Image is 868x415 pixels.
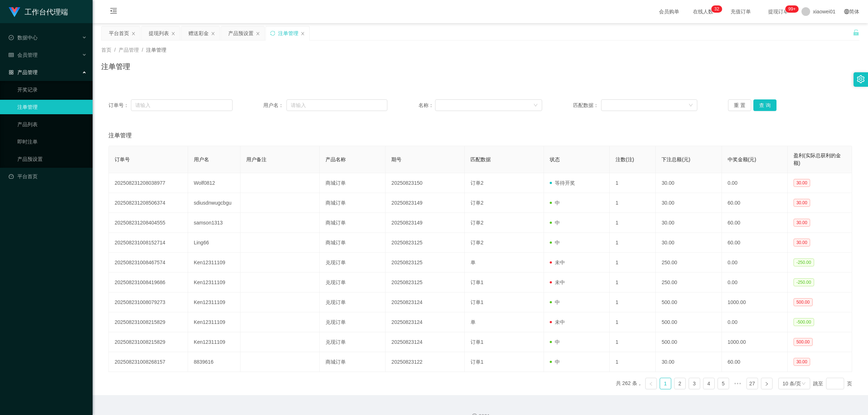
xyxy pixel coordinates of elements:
li: 向后 5 页 [732,378,744,389]
td: 60.00 [722,213,788,233]
td: 30.00 [656,213,722,233]
td: 60.00 [722,352,788,372]
li: 共 262 条， [616,378,642,389]
p: 3 [714,5,717,13]
td: Wolf0812 [188,173,241,193]
td: 兑现订单 [320,253,386,273]
div: 平台首页 [109,26,129,40]
i: 图标: check-circle-o [9,35,14,40]
td: 20250823125 [386,273,465,292]
div: 赠送彩金 [188,26,209,40]
span: 订单1 [471,279,484,285]
span: 注数(注) [616,157,634,162]
i: 图标: close [131,31,136,36]
span: 30.00 [793,219,810,227]
td: 30.00 [656,173,722,193]
span: 下注总额(元) [661,157,690,162]
i: 图标: down [801,381,806,386]
td: 商城订单 [320,193,386,213]
span: 订单2 [471,240,484,245]
td: 1000.00 [722,292,788,312]
li: 1 [660,378,671,389]
i: 图标: right [765,382,769,386]
td: Ken12311109 [188,273,241,292]
td: 1 [610,312,656,332]
i: 图标: table [9,52,14,57]
td: 1 [610,253,656,273]
span: 500.00 [793,338,813,346]
td: 1 [610,332,656,352]
td: 0.00 [722,253,788,273]
span: 中 [550,359,560,365]
span: 30.00 [793,179,810,187]
span: 订单1 [471,339,484,345]
sup: 934 [786,5,799,13]
span: 名称： [418,102,435,109]
span: 单 [471,260,476,265]
td: 250.00 [656,273,722,292]
td: 1 [610,292,656,312]
span: / [142,47,143,53]
div: 产品预设置 [228,26,254,40]
td: 1 [610,193,656,213]
span: 中 [550,220,560,226]
a: 图标: dashboard平台首页 [9,169,87,184]
td: 20250823125 [386,253,465,273]
li: 5 [718,378,729,389]
td: 202508231008467574 [109,253,188,273]
p: 2 [717,5,719,13]
td: 500.00 [656,292,722,312]
td: 20250823149 [386,213,465,233]
li: 4 [703,378,715,389]
input: 请输入 [286,99,387,111]
td: 1 [610,173,656,193]
td: 202508231208038977 [109,173,188,193]
td: 0.00 [722,173,788,193]
td: 商城订单 [320,352,386,372]
a: 开奖记录 [17,82,87,97]
a: 即时注单 [17,134,87,149]
i: 图标: down [689,103,693,108]
span: 中奖金额(元) [728,157,756,162]
td: samson1313 [188,213,241,233]
td: 20250823150 [386,173,465,193]
td: 20250823124 [386,292,465,312]
span: 等待开奖 [550,180,575,186]
a: 注单管理 [17,100,87,114]
span: -250.00 [793,278,814,286]
a: 产品列表 [17,117,87,132]
td: 1 [610,273,656,292]
span: 订单2 [471,200,484,206]
span: 订单号： [109,102,131,109]
span: 中 [550,299,560,305]
div: 跳至 页 [813,378,852,389]
i: 图标: setting [857,75,865,83]
span: / [114,47,116,53]
span: 500.00 [793,298,813,306]
span: 中 [550,240,560,245]
i: 图标: close [211,31,215,36]
td: 500.00 [656,312,722,332]
td: 202508231008419686 [109,273,188,292]
h1: 工作台代理端 [25,0,68,23]
span: 订单1 [471,299,484,305]
i: 图标: close [301,31,305,36]
span: 产品管理 [9,69,38,75]
span: 数据中心 [9,35,38,40]
i: 图标: global [844,9,849,14]
span: 注单管理 [109,131,132,140]
i: 图标: left [649,382,653,386]
a: 2 [675,378,685,389]
span: 匹配数据 [471,157,491,162]
span: 状态 [550,157,560,162]
img: logo.9652507e.png [9,7,20,17]
span: 30.00 [793,199,810,207]
span: 匹配数据： [573,102,601,109]
button: 查 询 [753,99,776,111]
span: 中 [550,339,560,345]
span: 未中 [550,319,565,325]
h1: 注单管理 [101,61,130,72]
span: -500.00 [793,318,814,326]
td: 202508231208404555 [109,213,188,233]
span: 期号 [391,157,401,162]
